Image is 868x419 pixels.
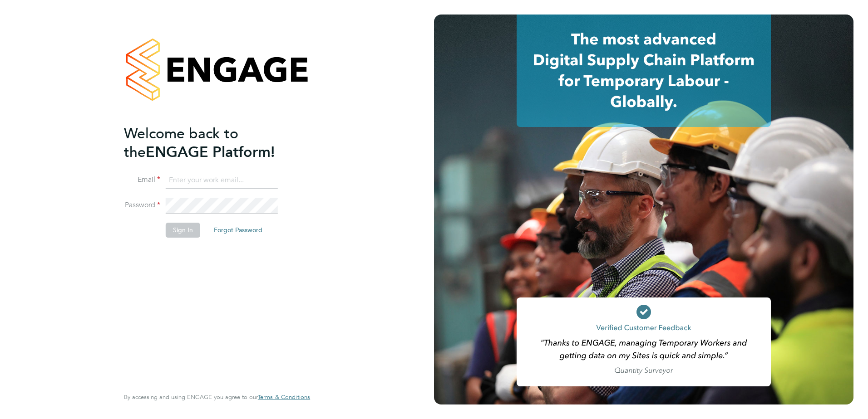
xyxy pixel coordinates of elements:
a: Terms & Conditions [258,394,310,401]
button: Forgot Password [207,223,270,237]
h2: ENGAGE Platform! [124,124,301,161]
span: By accessing and using ENGAGE you agree to our [124,393,310,401]
label: Password [124,200,160,210]
span: Welcome back to the [124,125,238,161]
input: Enter your work email... [166,172,278,189]
label: Email [124,175,160,185]
button: Sign In [166,223,200,237]
span: Terms & Conditions [258,393,310,401]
